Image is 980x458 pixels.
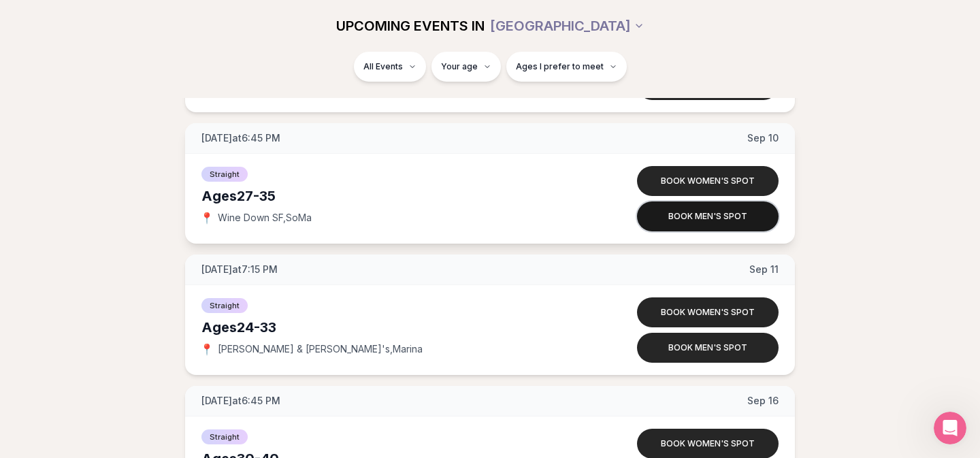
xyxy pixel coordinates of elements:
button: All Events [354,52,426,82]
span: 📍 [201,212,212,223]
button: Book men's spot [637,333,779,363]
span: 📍 [201,344,212,355]
span: Wine Down SF , SoMa [218,211,312,225]
span: Your age [441,61,478,72]
span: [DATE] at 6:45 PM [201,394,280,408]
button: Book men's spot [637,201,779,231]
button: Ages I prefer to meet [506,52,627,82]
span: All Events [363,61,403,72]
button: [GEOGRAPHIC_DATA] [490,11,644,41]
span: Straight [201,298,248,313]
div: Ages 27-35 [201,186,585,206]
span: [DATE] at 7:15 PM [201,263,278,276]
span: Straight [201,429,248,444]
span: Sep 11 [749,263,779,276]
button: Book women's spot [637,297,779,327]
span: [DATE] at 6:45 PM [201,131,280,145]
span: Ages I prefer to meet [516,61,604,72]
button: Book women's spot [637,166,779,196]
span: Sep 10 [747,131,779,145]
span: [PERSON_NAME] & [PERSON_NAME]'s , Marina [218,342,423,356]
span: Sep 16 [747,394,779,408]
span: UPCOMING EVENTS IN [336,16,485,35]
button: Your age [431,52,501,82]
div: Ages 24-33 [201,318,585,337]
span: Straight [201,167,248,182]
iframe: Intercom live chat [934,412,966,444]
